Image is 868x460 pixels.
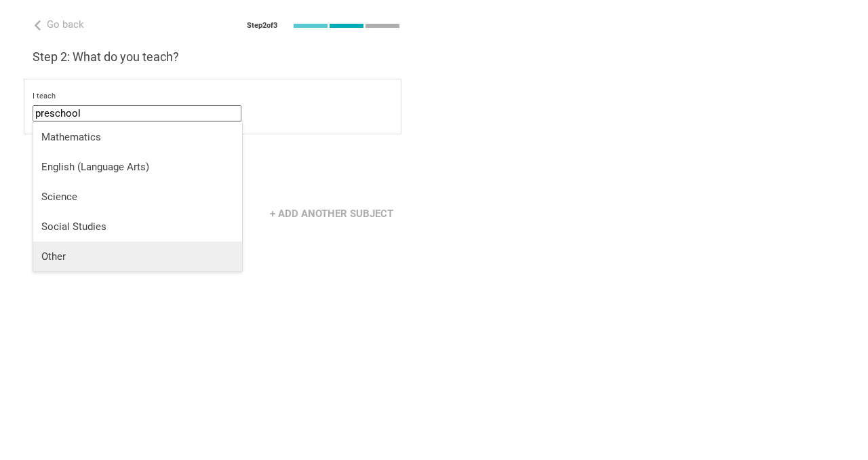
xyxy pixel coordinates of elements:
div: + Add another subject [262,201,401,227]
h3: Step 2: What do you teach? [33,49,401,65]
div: I teach [33,92,393,101]
input: subject or discipline [33,105,241,121]
div: Step 2 of 3 [247,21,277,31]
span: Go back [47,18,84,31]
